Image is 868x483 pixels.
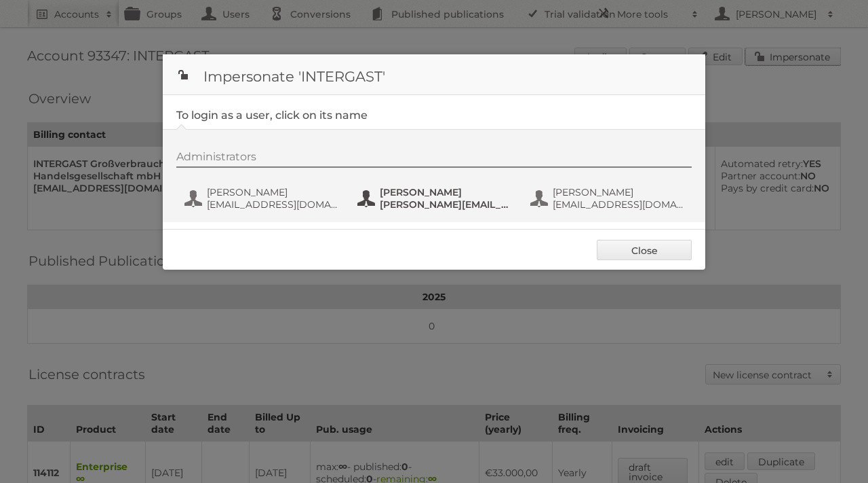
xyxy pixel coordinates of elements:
legend: To login as a user, click on its name [176,109,368,122]
button: [PERSON_NAME] [EMAIL_ADDRESS][DOMAIN_NAME] [183,185,342,212]
span: [PERSON_NAME] [380,186,511,198]
span: [PERSON_NAME] [553,186,684,198]
span: [EMAIL_ADDRESS][DOMAIN_NAME] [553,198,684,211]
h1: Impersonate 'INTERGAST' [163,54,705,95]
div: Administrators [176,150,692,168]
button: [PERSON_NAME] [PERSON_NAME][EMAIL_ADDRESS][PERSON_NAME][DOMAIN_NAME] [356,185,515,212]
span: [PERSON_NAME][EMAIL_ADDRESS][PERSON_NAME][DOMAIN_NAME] [380,198,511,211]
button: [PERSON_NAME] [EMAIL_ADDRESS][DOMAIN_NAME] [529,185,688,212]
a: Close [597,240,692,260]
span: [PERSON_NAME] [207,186,338,198]
span: [EMAIL_ADDRESS][DOMAIN_NAME] [207,198,338,211]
